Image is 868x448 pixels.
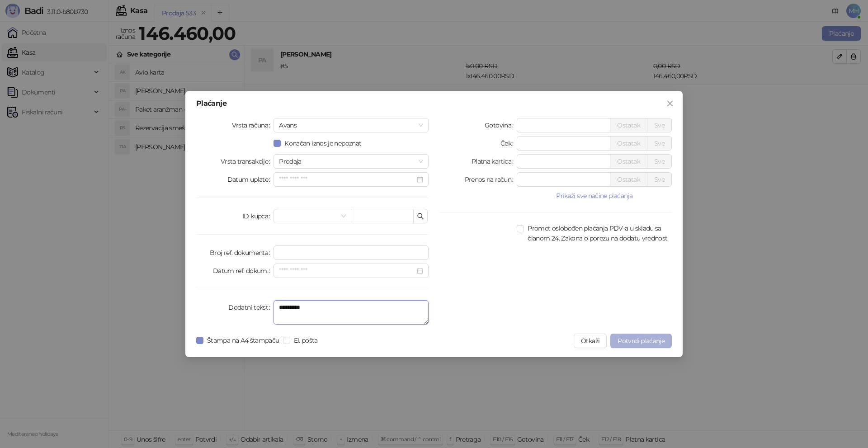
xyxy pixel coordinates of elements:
label: Dodatni tekst [228,300,274,315]
button: Sve [647,172,672,187]
button: Sve [647,118,672,132]
label: Ček [500,136,517,151]
button: Prikaži sve načine plaćanja [517,190,672,201]
span: Potvrdi plaćanje [618,337,665,345]
span: Avans [279,118,423,132]
span: Prodaja [279,155,423,168]
label: Vrsta transakcije [221,154,274,169]
input: Datum ref. dokum. [279,266,415,276]
span: Promet oslobođen plaćanja PDV-a u skladu sa članom 24. Zakona o porezu na dodatu vrednost [524,223,672,243]
label: ID kupca [242,209,274,223]
button: Ostatak [610,172,647,187]
label: Platna kartica [472,154,517,169]
label: Broj ref. dokumenta [210,245,274,260]
label: Gotovina [485,118,517,132]
textarea: Dodatni tekst [274,300,429,325]
button: Ostatak [610,154,647,169]
button: Sve [647,136,672,151]
button: Potvrdi plaćanje [610,334,672,348]
span: Zatvori [663,100,677,107]
button: Close [663,96,677,111]
label: Datum uplate [227,172,274,187]
div: Plaćanje [196,100,672,107]
button: Ostatak [610,136,647,151]
span: El. pošta [290,335,321,345]
button: Otkaži [574,334,607,348]
button: Sve [647,154,672,169]
input: Datum uplate [279,174,415,184]
label: Prenos na račun [465,172,517,187]
input: Broj ref. dokumenta [274,245,429,260]
label: Datum ref. dokum. [213,264,274,278]
span: Štampa na A4 štampaču [203,335,283,345]
label: Vrsta računa [232,118,274,132]
span: close [666,100,674,107]
button: Ostatak [610,118,647,132]
span: Konačan iznos je nepoznat [281,138,365,148]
